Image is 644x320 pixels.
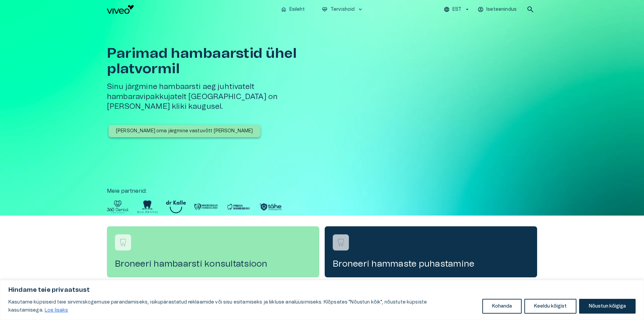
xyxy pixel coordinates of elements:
[486,6,517,13] p: Iseteenindus
[258,200,283,213] img: Partner logo
[281,6,287,12] span: home
[526,5,534,13] span: search
[166,200,186,213] img: Partner logo
[226,200,250,213] img: Partner logo
[115,259,311,269] h4: Broneeri hambaarsti konsultatsioon
[116,128,253,135] p: [PERSON_NAME] oma järgmine vastuvõtt [PERSON_NAME]
[278,5,308,14] button: homeEsileht
[325,226,537,277] a: Navigate to service booking
[319,5,366,14] button: ecg_heartTervishoidkeyboard_arrow_down
[118,237,128,247] img: Broneeri hambaarsti konsultatsioon logo
[524,3,537,16] button: open search modal
[289,6,305,13] p: Esileht
[336,237,346,247] img: Broneeri hammaste puhastamine logo
[137,200,158,213] img: Partner logo
[477,5,518,14] button: Iseteenindus
[194,200,218,213] img: Partner logo
[107,200,129,213] img: Partner logo
[107,226,319,277] a: Navigate to service booking
[8,298,477,314] p: Kasutame küpsiseid teie sirvimiskogemuse parandamiseks, isikupärastatud reklaamide või sisu esita...
[333,259,529,269] h4: Broneeri hammaste puhastamine
[579,299,636,314] button: Nõustun kõigiga
[107,46,325,77] h1: Parimad hambaarstid ühel platvormil
[330,6,355,13] p: Tervishoid
[107,82,325,111] h5: Sinu järgmine hambaarsti aeg juhtivatelt hambaravipakkujatelt [GEOGRAPHIC_DATA] on [PERSON_NAME] ...
[482,299,522,314] button: Kohanda
[443,5,471,14] button: EST
[107,5,275,14] a: Navigate to homepage
[452,6,461,13] p: EST
[8,286,636,294] p: Hindame teie privaatsust
[109,125,260,137] button: [PERSON_NAME] oma järgmine vastuvõtt [PERSON_NAME]
[107,5,134,14] img: Viveo logo
[322,6,328,12] span: ecg_heart
[107,187,537,195] p: Meie partnerid :
[357,6,363,12] span: keyboard_arrow_down
[44,308,69,313] a: Loe lisaks
[524,299,576,314] button: Keeldu kõigist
